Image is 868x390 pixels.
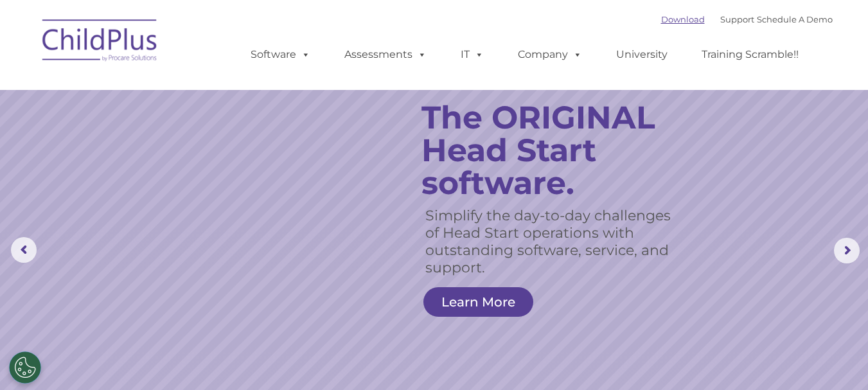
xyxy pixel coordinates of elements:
button: Cookies Settings [9,351,41,384]
a: Training Scramble!! [689,42,811,67]
rs-layer: The ORIGINAL Head Start software. [421,101,693,199]
a: Learn More [423,287,533,317]
a: University [603,42,680,67]
a: IT [448,42,497,67]
a: Software [238,42,323,67]
rs-layer: Simplify the day-to-day challenges of Head Start operations with outstanding software, service, a... [425,207,679,276]
a: Assessments [332,42,439,67]
span: Last name [179,85,218,94]
span: Phone number [179,137,233,147]
a: Schedule A Demo [757,14,833,24]
font: | [661,14,833,24]
img: ChildPlus by Procare Solutions [36,10,164,75]
a: Download [661,14,705,24]
a: Support [720,14,754,24]
iframe: Chat Widget [804,328,868,390]
a: Company [505,42,595,67]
